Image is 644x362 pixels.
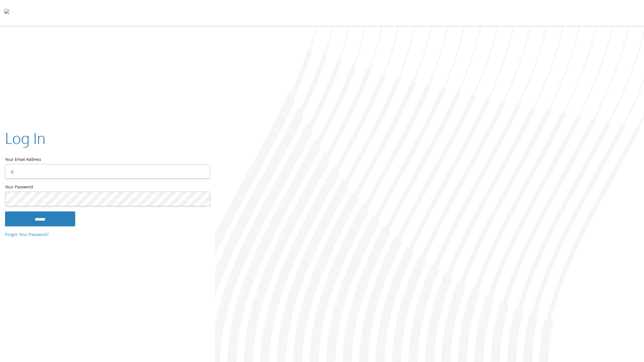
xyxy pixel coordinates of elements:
label: Your Password [5,184,210,191]
keeper-lock: Open Keeper Popup [198,195,205,203]
keeper-lock: Open Keeper Popup [198,168,205,175]
a: Forgot Your Password? [5,232,49,238]
h2: Log In [5,128,45,149]
img: todyl-logo-dark.svg [4,7,9,19]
